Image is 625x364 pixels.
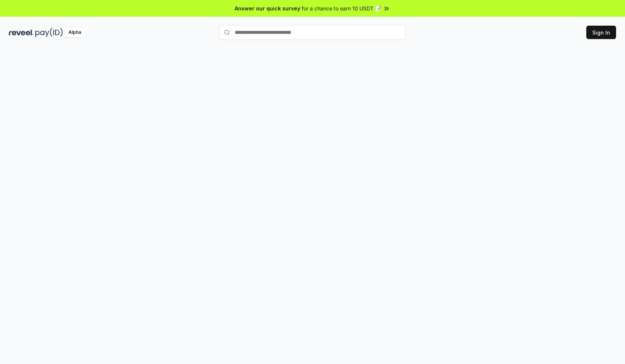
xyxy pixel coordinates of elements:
[586,26,616,39] button: Sign In
[9,28,34,37] img: reveel_dark
[302,4,381,12] span: for a chance to earn 10 USDT 📝
[35,28,63,37] img: pay_id
[235,4,300,12] span: Answer our quick survey
[64,28,85,37] div: Alpha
